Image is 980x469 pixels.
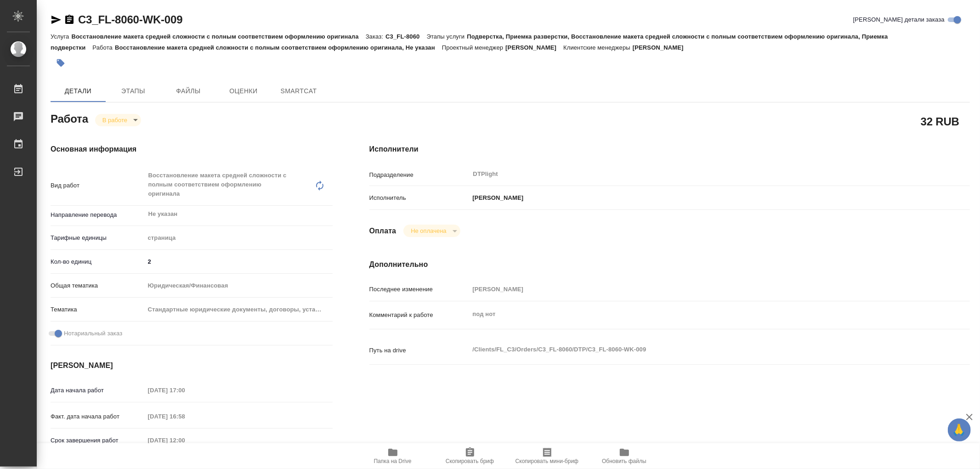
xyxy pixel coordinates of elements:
[470,342,920,357] textarea: /Clients/FL_C3/Orders/C3_FL-8060/DTP/C3_FL-8060-WK-009
[385,33,426,40] p: C3_FL-8060
[509,443,586,469] button: Скопировать мини-бриф
[145,302,333,317] div: Стандартные юридические документы, договоры, уставы
[948,418,971,441] button: 🙏
[366,33,385,40] p: Заказ:
[369,311,470,320] p: Комментарий к работе
[505,44,563,51] p: [PERSON_NAME]
[602,458,646,464] span: Обновить файлы
[374,458,412,464] span: Папка на Drive
[51,33,71,40] p: Услуга
[145,278,333,294] div: Юридическая/Финансовая
[78,13,182,26] a: C3_FL-8060-WK-009
[51,144,333,155] h4: Основная информация
[369,259,970,270] h4: Дополнительно
[369,285,470,294] p: Последнее изменение
[145,230,333,246] div: страница
[51,360,333,371] h4: [PERSON_NAME]
[145,255,333,268] input: ✎ Введи что-нибудь
[952,420,967,440] span: 🙏
[470,193,524,203] p: [PERSON_NAME]
[145,410,225,423] input: Пустое поле
[921,113,959,129] h2: 32 RUB
[427,33,467,40] p: Этапы услуги
[51,110,88,126] h2: Работа
[369,193,470,203] p: Исполнитель
[446,458,494,464] span: Скопировать бриф
[563,44,633,51] p: Клиентские менеджеры
[64,14,75,25] button: Скопировать ссылку
[369,346,470,355] p: Путь на drive
[633,44,691,51] p: [PERSON_NAME]
[369,170,470,180] p: Подразделение
[51,53,71,73] button: Добавить тэг
[470,283,920,296] input: Пустое поле
[586,443,663,469] button: Обновить файлы
[51,210,145,220] p: Направление перевода
[145,434,225,447] input: Пустое поле
[442,44,505,51] p: Проектный менеджер
[277,85,321,97] span: SmartCat
[853,15,945,24] span: [PERSON_NAME] детали заказа
[51,257,145,266] p: Кол-во единиц
[71,33,365,40] p: Восстановление макета средней сложности с полным соответствием оформлению оригинала
[92,44,115,51] p: Работа
[403,225,460,237] div: В работе
[470,306,920,322] textarea: под нот
[166,85,210,97] span: Файлы
[51,386,145,395] p: Дата начала работ
[354,443,431,469] button: Папка на Drive
[51,233,145,243] p: Тарифные единицы
[51,412,145,421] p: Факт. дата начала работ
[51,281,145,290] p: Общая тематика
[51,14,62,25] button: Скопировать ссылку для ЯМессенджера
[115,44,442,51] p: Восстановление макета средней сложности с полным соответствием оформлению оригинала, Не указан
[408,227,449,235] button: Не оплачена
[64,329,122,338] span: Нотариальный заказ
[51,181,145,190] p: Вид работ
[369,144,970,155] h4: Исполнители
[51,436,145,445] p: Срок завершения работ
[145,384,225,397] input: Пустое поле
[95,114,141,126] div: В работе
[51,33,888,51] p: Подверстка, Приемка разверстки, Восстановление макета средней сложности с полным соответствием оф...
[51,305,145,314] p: Тематика
[100,116,130,124] button: В работе
[56,85,100,97] span: Детали
[369,226,397,237] h4: Оплата
[221,85,266,97] span: Оценки
[431,443,509,469] button: Скопировать бриф
[515,458,578,464] span: Скопировать мини-бриф
[111,85,155,97] span: Этапы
